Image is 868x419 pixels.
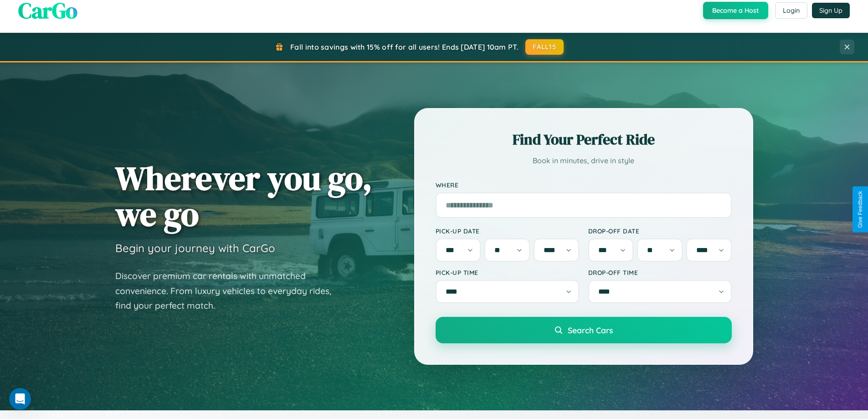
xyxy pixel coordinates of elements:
[9,388,31,410] iframe: Intercom live chat
[525,39,564,55] button: FALL15
[115,241,275,255] h3: Begin your journey with CarGo
[436,181,732,189] label: Where
[436,317,732,343] button: Search Cars
[775,2,807,19] button: Login
[588,227,732,235] label: Drop-off Date
[115,269,343,313] p: Discover premium car rentals with unmatched convenience. From luxury vehicles to everyday rides, ...
[115,160,372,232] h1: Wherever you go, we go
[436,129,732,150] h2: Find Your Perfect Ride
[568,325,613,335] span: Search Cars
[436,154,732,167] p: Book in minutes, drive in style
[588,269,732,276] label: Drop-off Time
[703,2,768,19] button: Become a Host
[436,269,579,276] label: Pick-up Time
[812,3,850,18] button: Sign Up
[436,227,579,235] label: Pick-up Date
[290,42,519,52] span: Fall into savings with 15% off for all users! Ends [DATE] 10am PT.
[857,191,863,228] div: Give Feedback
